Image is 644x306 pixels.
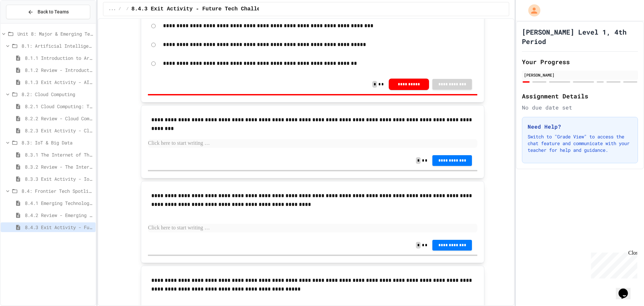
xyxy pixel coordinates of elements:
[522,27,638,46] h1: [PERSON_NAME] Level 1, 4th Period
[528,133,632,154] p: Switch to "Grade View" to access the chat feature and communicate with your teacher for help and ...
[21,91,93,98] span: 8.2: Cloud Computing
[25,127,93,134] span: 8.2.3 Exit Activity - Cloud Service Detective
[588,250,637,278] iframe: chat widget
[25,175,93,182] span: 8.3.3 Exit Activity - IoT Data Detective Challenge
[522,57,638,67] h2: Your Progress
[109,6,116,12] span: ...
[21,139,93,146] span: 8.3: IoT & Big Data
[118,6,121,12] span: /
[616,279,637,299] iframe: chat widget
[21,42,93,49] span: 8.1: Artificial Intelligence Basics
[521,3,542,18] div: My Account
[25,163,93,170] span: 8.3.2 Review - The Internet of Things and Big Data
[3,3,46,43] div: Chat with us now!Close
[522,103,638,112] div: No due date set
[25,212,93,219] span: 8.4.2 Review - Emerging Technologies: Shaping Our Digital Future
[25,103,93,110] span: 8.2.1 Cloud Computing: Transforming the Digital World
[528,123,632,131] h3: Need Help?
[25,115,93,122] span: 8.2.2 Review - Cloud Computing
[131,5,270,13] span: 8.4.3 Exit Activity - Future Tech Challenge
[25,151,93,158] span: 8.3.1 The Internet of Things and Big Data: Our Connected Digital World
[25,79,93,86] span: 8.1.3 Exit Activity - AI Detective
[25,224,93,231] span: 8.4.3 Exit Activity - Future Tech Challenge
[25,67,93,74] span: 8.1.2 Review - Introduction to Artificial Intelligence
[522,91,638,101] h2: Assignment Details
[25,200,93,207] span: 8.4.1 Emerging Technologies: Shaping Our Digital Future
[25,54,93,61] span: 8.1.1 Introduction to Artificial Intelligence
[524,72,636,78] div: [PERSON_NAME]
[126,6,129,12] span: /
[6,5,90,19] button: Back to Teams
[21,187,93,194] span: 8.4: Frontier Tech Spotlight
[38,8,69,15] span: Back to Teams
[17,30,93,37] span: Unit 8: Major & Emerging Technologies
